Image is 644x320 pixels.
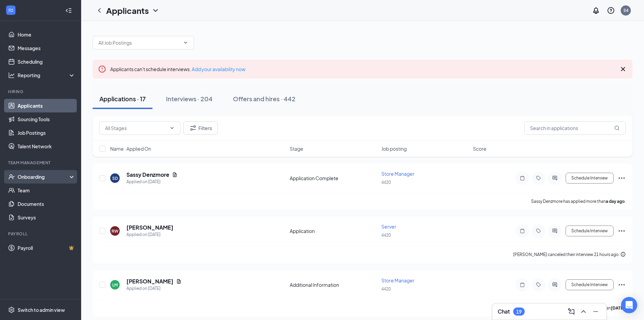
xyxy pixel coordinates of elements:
svg: Collapse [65,7,72,14]
svg: Note [518,175,526,181]
span: Name · Applied On [110,145,151,152]
svg: Notifications [592,6,600,15]
svg: ChevronDown [183,40,188,45]
a: Job Postings [18,126,75,140]
svg: ActiveChat [551,228,559,234]
span: Store Manager [381,171,414,177]
input: All Stages [105,124,167,132]
div: [PERSON_NAME] canceled their interview 21 hours ago. [513,251,626,258]
svg: Info [620,252,626,257]
div: Open Intercom Messenger [621,297,637,313]
button: Schedule Interview [566,279,614,290]
div: Hiring [8,89,74,94]
div: Switch to admin view [18,306,65,313]
a: Talent Network [18,140,75,153]
svg: Analysis [8,72,15,79]
svg: Ellipses [618,227,626,235]
a: Documents [18,197,75,211]
svg: Note [518,282,526,287]
a: Surveys [18,211,75,224]
b: [DATE] [611,305,625,311]
div: SD [112,175,118,181]
a: Sourcing Tools [18,112,75,126]
svg: Error [98,65,106,73]
div: Applied on [DATE] [126,178,177,185]
div: Application Complete [290,175,377,182]
svg: ActiveChat [551,175,559,181]
input: Search in applications [524,121,626,135]
svg: Tag [534,175,543,181]
div: Applied on [DATE] [126,285,182,292]
button: Filter Filters [183,121,218,135]
button: Minimize [590,306,601,317]
div: Application [290,228,377,234]
h3: Chat [498,308,510,315]
svg: QuestionInfo [607,6,615,15]
b: a day ago [606,199,625,204]
a: Home [18,28,75,41]
div: Team Management [8,160,74,166]
input: All Job Postings [98,39,180,46]
span: Job posting [381,145,407,152]
svg: Document [176,279,182,284]
svg: UserCheck [8,173,15,180]
svg: ChevronDown [169,125,175,131]
svg: ChevronLeft [95,6,103,15]
svg: Minimize [592,307,600,316]
span: 4420 [381,180,391,185]
h5: [PERSON_NAME] [126,224,173,231]
span: 4420 [381,286,391,292]
div: LM [112,282,118,288]
div: 19 [516,309,522,315]
h5: Sassy Denzmore [126,171,169,178]
div: RW [112,228,118,234]
div: Applied on [DATE] [126,231,173,238]
a: PayrollCrown [18,241,75,255]
svg: ComposeMessage [567,307,575,316]
div: Additional Information [290,281,377,288]
svg: Tag [534,228,543,234]
h1: Applicants [106,5,149,16]
svg: Note [518,228,526,234]
span: Stage [290,145,303,152]
span: Store Manager [381,277,414,283]
svg: Settings [8,306,15,313]
div: Interviews · 204 [166,94,213,103]
button: Schedule Interview [566,173,614,184]
a: Team [18,184,75,197]
div: S4 [623,7,628,13]
svg: ChevronDown [151,6,160,15]
div: Onboarding [18,173,70,180]
svg: Ellipses [618,281,626,289]
svg: Filter [189,124,197,132]
svg: ChevronUp [579,307,588,316]
svg: Ellipses [618,174,626,182]
span: 4420 [381,233,391,238]
div: Offers and hires · 442 [233,94,295,103]
svg: Document [172,172,177,177]
svg: Tag [534,282,543,287]
p: Sassy Denzmore has applied more than . [531,198,626,204]
a: Applicants [18,99,75,112]
a: Messages [18,41,75,55]
svg: WorkstreamLogo [7,7,14,14]
svg: ActiveChat [551,282,559,287]
span: Applicants can't schedule interviews. [110,66,245,72]
h5: [PERSON_NAME] [126,278,173,285]
a: Scheduling [18,55,75,68]
div: Applications · 17 [99,94,146,103]
a: Add your availability now [192,66,245,72]
button: ChevronUp [578,306,589,317]
span: Server [381,223,396,230]
div: Payroll [8,231,74,237]
svg: MagnifyingGlass [614,125,620,131]
svg: Cross [619,65,627,73]
span: Score [473,145,486,152]
div: Reporting [18,72,76,79]
button: Schedule Interview [566,226,614,236]
button: ComposeMessage [566,306,577,317]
